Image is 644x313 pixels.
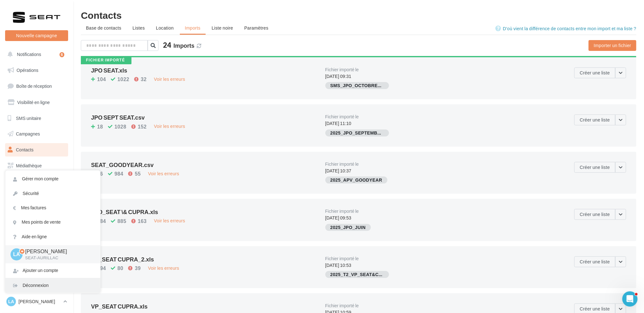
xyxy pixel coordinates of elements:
p: [PERSON_NAME] [25,248,90,255]
div: JPO_SEAT \& CUPRA.xls [91,209,320,215]
span: La [13,251,20,258]
div: VP_SEAT CUPRA_2.xls [91,256,320,262]
div: [DATE] 10:53 [325,256,560,268]
span: Listes [132,25,145,31]
span: Notifications [17,52,41,57]
button: Créer une liste [574,162,615,173]
div: Voir les erreurs [145,265,182,272]
div: JPO SEAT.xls [91,67,320,73]
span: 152 [138,124,147,129]
span: Paramètres [244,25,268,31]
a: Mes points de vente [5,215,100,229]
div: 2025_JPO_SEPTEMBRE [325,129,389,136]
span: 694 [97,266,106,271]
span: 1028 [115,124,126,129]
span: SMS unitaire [16,115,41,121]
a: Opérations [4,64,69,77]
button: Créer une liste [574,256,615,267]
a: PLV et print personnalisable [4,191,69,209]
div: Fichier importé le [325,256,560,261]
span: 39 [135,266,141,271]
div: [DATE] 09:53 [325,209,560,221]
a: Boîte de réception [4,79,69,93]
div: Voir les erreurs [152,76,188,83]
span: 104 [97,77,106,82]
div: Fichier importé le [325,209,560,213]
div: SMS_JPO_OCTOBRE_2025 [325,82,389,89]
a: La [PERSON_NAME] [5,296,68,308]
span: Médiathèque [16,163,42,168]
a: Médiathèque [4,159,69,172]
button: Créer une liste [574,115,615,125]
button: Nouvelle campagne [5,30,68,41]
div: Fichier importé le [325,162,560,166]
span: La [8,298,14,305]
span: Location [156,25,174,31]
div: 2025_T2_VP_SEAT&CUPRA_RELANCE [325,271,389,278]
div: JPO SEPT SEAT.csv [91,115,320,120]
div: Fichier importé [86,58,125,62]
span: Campagnes [16,131,40,136]
span: Opérations [17,67,38,73]
span: 18 [97,124,103,129]
span: Visibilité en ligne [17,100,50,105]
div: Fichier importé le [325,303,560,308]
div: Ajouter un compte [5,263,100,278]
a: Campagnes DataOnDemand [4,212,69,231]
span: Contacts [16,147,33,152]
p: [PERSON_NAME] [18,298,61,305]
span: 684 [97,219,106,224]
a: Aide en ligne [5,230,100,244]
div: [DATE] 10:37 [325,162,560,174]
div: 6 [60,52,64,57]
a: Calendrier [4,175,69,188]
span: Liste noire [212,25,233,31]
a: Visibilité en ligne [4,96,69,109]
a: Contacts [4,143,69,156]
span: Boîte de réception [16,83,52,89]
span: 24 [163,42,171,49]
span: 32 [141,77,147,82]
span: 80 [117,266,124,271]
a: Sécurité [5,186,100,201]
button: Notifications 6 [4,48,67,61]
a: Campagnes [4,127,69,141]
div: [DATE] 09:31 [325,67,560,80]
span: 55 [135,171,141,176]
span: 163 [138,219,147,224]
div: SEAT_GOODYEAR.csv [91,162,320,168]
div: Voir les erreurs [152,123,188,130]
div: Voir les erreurs [145,170,182,177]
div: Fichier importé le [325,67,560,72]
button: Créer une liste [574,209,615,220]
button: Importer un fichier [589,40,636,51]
div: VP_SEAT CUPRA.xls [91,303,320,309]
div: Voir les erreurs [152,217,188,224]
a: D'où vient la différence de contacts entre mon import et ma liste ? [495,25,636,32]
div: 2025_APV_GOODYEAR [325,177,387,184]
div: 2025_JPO_JUIN [325,224,371,231]
span: Base de contacts [86,25,121,31]
span: 984 [115,171,124,176]
div: Fichier importé le [325,115,560,119]
p: SEAT-AURILLAC [25,255,90,261]
button: Créer une liste [574,67,615,78]
span: 885 [117,219,126,224]
div: Déconnexion [5,278,100,293]
a: Gérer mon compte [5,172,100,186]
h1: Contacts [81,10,636,20]
iframe: Intercom live chat [622,291,638,307]
span: Imports [173,42,195,49]
span: 1022 [117,77,129,82]
div: [DATE] 11:10 [325,115,560,127]
a: SMS unitaire [4,112,69,125]
a: Mes factures [5,201,100,215]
